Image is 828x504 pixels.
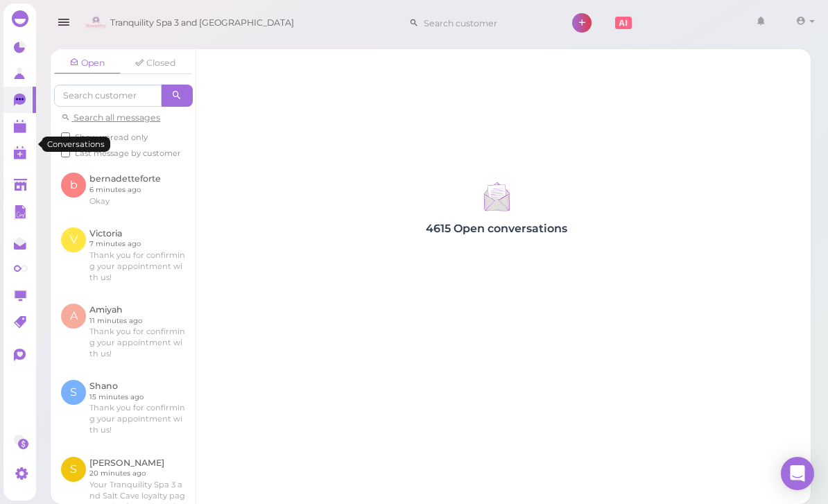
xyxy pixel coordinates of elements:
input: Search customer [54,85,162,107]
img: inbox-9a7a3d6b6c357613d87aa0edb30543fa.svg [478,178,515,215]
span: Last message by customer [75,148,181,158]
a: Open [54,53,121,74]
input: Last message by customer [61,148,70,157]
input: Show unread only [61,132,70,141]
a: Search all messages [61,112,160,123]
a: Closed [122,53,189,73]
div: Open Intercom Messenger [781,457,814,490]
span: Tranquility Spa 3 and [GEOGRAPHIC_DATA] [110,3,294,42]
span: Show unread only [75,132,148,142]
h4: 4615 Open conversations [196,222,797,235]
div: Conversations [42,137,110,152]
input: Search customer [419,12,553,34]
